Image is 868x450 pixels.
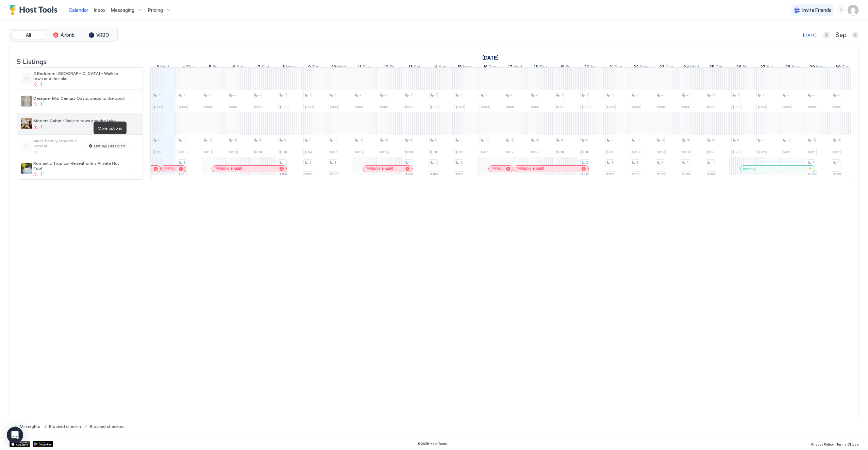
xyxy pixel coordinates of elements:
span: 7 [662,93,663,97]
span: 3 [435,138,437,142]
span: $321 [833,150,841,154]
span: 3 [460,138,462,142]
span: Mon [286,64,295,71]
span: 3 [536,138,538,142]
span: $316 [405,150,413,154]
span: $360 [506,105,514,109]
span: 7 [460,93,462,97]
span: $159 [179,172,186,177]
span: $360 [657,105,665,109]
span: $316 [455,150,463,154]
span: 1 [284,160,286,165]
span: $360 [254,105,262,109]
span: 3 [636,138,638,142]
span: 7 [586,93,588,97]
span: Thu [186,64,194,71]
span: 11 [358,64,361,71]
span: 3 [813,138,815,142]
span: 2 Bedroom [GEOGRAPHIC_DATA] - Walk to town and the lake [33,71,127,81]
span: 5 [209,64,212,71]
a: September 7, 2025 [256,63,271,73]
span: 3 [284,138,286,142]
span: $159 [632,172,639,177]
span: $312 [153,150,161,154]
span: 7 [259,93,261,97]
span: 18 [534,64,538,71]
a: Host Tools Logo [10,5,61,15]
span: $321 [783,150,790,154]
span: Messaging [111,7,134,13]
a: Privacy Policy [811,440,834,447]
a: Google Play Store [33,441,53,447]
a: September 17, 2025 [506,63,524,73]
span: 6 [233,64,236,71]
span: 17 [508,64,512,71]
span: $319 [657,150,665,154]
span: Fri [389,64,394,71]
span: Wed [337,64,346,71]
span: $360 [279,105,287,109]
span: $360 [304,105,313,109]
span: Wed [160,64,169,71]
span: Sat [237,64,243,71]
span: 7 [334,93,336,97]
span: 5 Listings [17,56,47,66]
span: Sun [615,64,622,71]
span: $316 [430,150,438,154]
span: Sun [439,64,446,71]
span: $313 [229,150,237,154]
span: Blocked checkout [90,424,125,429]
span: 3 [485,138,487,142]
span: $159 [682,172,690,177]
button: More options [130,119,138,128]
button: More options [130,97,138,105]
span: $159 [455,172,463,177]
div: listing image [21,163,32,174]
span: 3 [762,138,764,142]
span: 22 [633,64,639,71]
span: $360 [330,105,338,109]
span: $360 [757,105,766,109]
span: Fri [566,64,570,71]
span: $360 [632,105,640,109]
span: Fri [742,64,747,71]
span: Tue [489,64,496,71]
span: Sep [835,31,846,39]
span: 7 [284,93,286,97]
span: 7 [435,93,437,97]
span: $315 [380,150,388,154]
span: 1 [662,160,663,165]
span: 7 [762,93,764,97]
span: $313 [179,150,186,154]
span: $360 [531,105,539,109]
span: 26 [736,64,741,71]
span: Modern Cabin - Walk to town and the Lake! [33,118,127,123]
span: $360 [355,105,363,109]
span: $360 [783,105,791,109]
span: $360 [229,105,237,109]
a: Inbox [94,6,105,14]
span: Fri [213,64,217,71]
span: 3 [360,138,362,142]
div: tab-group [10,29,118,42]
span: 3 [561,138,563,142]
span: $360 [179,105,187,109]
span: 3 [183,138,185,142]
a: App Store [10,441,30,447]
span: $320 [732,150,740,154]
div: menu [130,97,138,105]
span: 7 [511,93,512,97]
span: 7 [309,93,311,97]
span: 1 [838,160,839,165]
button: More options [130,142,138,150]
span: 3 [712,138,714,142]
a: September 6, 2025 [231,63,245,73]
div: listing image [21,118,32,129]
span: $360 [682,105,690,109]
span: Invite Friends [802,7,831,13]
span: 1 [813,160,814,165]
a: September 28, 2025 [783,63,801,73]
div: [DATE] [803,32,817,38]
span: Sat [767,64,773,71]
